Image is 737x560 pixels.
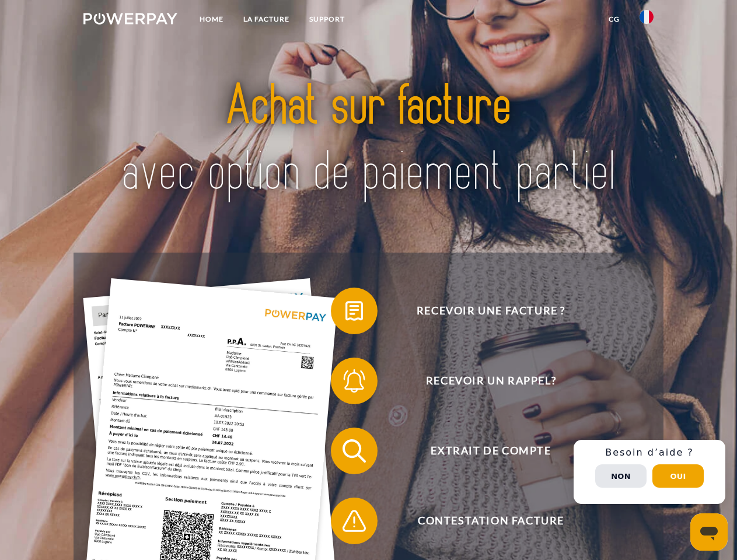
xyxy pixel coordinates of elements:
img: qb_bell.svg [340,366,369,395]
img: title-powerpay_fr.svg [111,56,626,223]
span: Recevoir une facture ? [348,288,634,334]
a: Home [190,9,233,30]
a: Support [299,9,355,30]
a: CG [599,9,630,30]
img: fr [640,10,654,24]
button: Non [595,464,647,488]
img: qb_bill.svg [340,296,369,325]
h3: Besoin d’aide ? [581,447,718,459]
img: qb_search.svg [340,436,369,466]
span: Extrait de compte [348,428,634,474]
a: LA FACTURE [233,9,299,30]
span: Recevoir un rappel? [348,358,634,404]
button: Recevoir une facture ? [331,288,634,334]
img: logo-powerpay-white.svg [83,13,177,24]
button: Extrait de compte [331,428,634,474]
iframe: Bouton de lancement de la fenêtre de messagerie [690,513,728,551]
img: qb_warning.svg [340,506,369,535]
span: Contestation Facture [348,498,634,544]
button: Contestation Facture [331,498,634,544]
div: Schnellhilfe [574,440,725,504]
button: Recevoir un rappel? [331,358,634,404]
button: Oui [652,464,704,488]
